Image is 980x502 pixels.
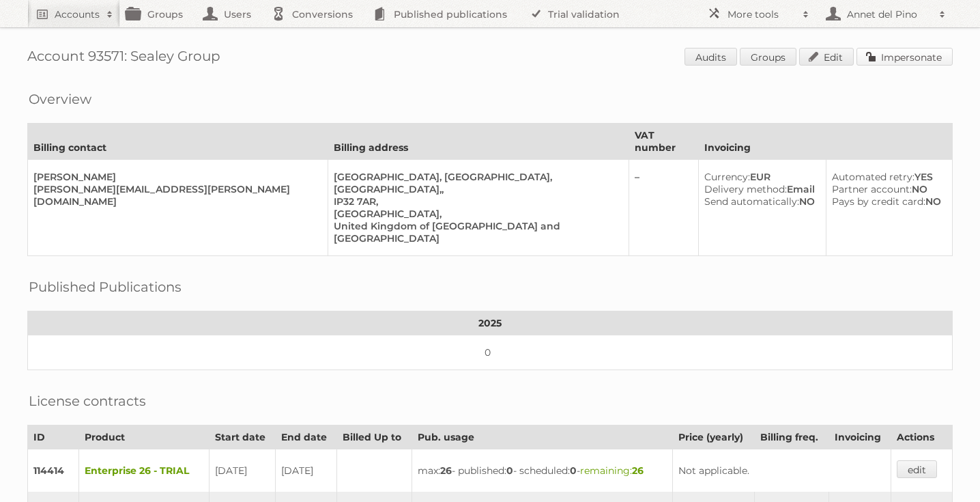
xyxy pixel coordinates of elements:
[29,89,91,109] h2: Overview
[506,464,513,477] strong: 0
[29,391,146,411] h2: License contracts
[33,183,317,208] div: [PERSON_NAME][EMAIL_ADDRESS][PERSON_NAME][DOMAIN_NAME]
[754,426,828,449] th: Billing freq.
[704,183,787,195] span: Delivery method:
[844,8,932,21] h2: Annet del Pino
[78,449,209,492] td: Enterprise 26 - TRIAL
[704,171,815,183] div: EUR
[33,171,317,183] div: [PERSON_NAME]
[632,464,644,477] strong: 26
[28,124,328,160] th: Billing contact
[334,171,618,195] div: [GEOGRAPHIC_DATA], [GEOGRAPHIC_DATA], [GEOGRAPHIC_DATA],,
[698,124,952,160] th: Invoicing
[334,195,618,208] div: IP32 7AR,
[799,48,854,66] a: Edit
[28,426,79,449] th: ID
[209,449,275,492] td: [DATE]
[412,426,672,449] th: Pub. usage
[832,171,941,183] div: YES
[337,426,412,449] th: Billed Up to
[672,426,754,449] th: Price (yearly)
[78,426,209,449] th: Product
[828,426,891,449] th: Invoicing
[276,426,337,449] th: End date
[704,171,750,183] span: Currency:
[832,183,912,195] span: Partner account:
[27,48,953,68] h1: Account 93571: Sealey Group
[704,195,799,208] span: Send automatically:
[629,124,698,160] th: VAT number
[334,220,618,245] div: United Kingdom of [GEOGRAPHIC_DATA] and [GEOGRAPHIC_DATA]
[28,311,953,335] th: 2025
[897,460,937,478] a: edit
[629,160,698,256] td: –
[580,464,644,477] span: remaining:
[28,335,953,370] td: 0
[832,195,941,208] div: NO
[440,464,452,477] strong: 26
[704,195,815,208] div: NO
[891,426,952,449] th: Actions
[832,195,925,208] span: Pays by credit card:
[209,426,275,449] th: Start date
[727,8,796,21] h2: More tools
[570,464,577,477] strong: 0
[740,48,796,66] a: Groups
[832,183,941,195] div: NO
[328,124,629,160] th: Billing address
[276,449,337,492] td: [DATE]
[28,449,79,492] td: 114414
[684,48,737,66] a: Audits
[55,8,100,21] h2: Accounts
[672,449,891,492] td: Not applicable.
[334,208,618,220] div: [GEOGRAPHIC_DATA],
[412,449,672,492] td: max: - published: - scheduled: -
[856,48,953,66] a: Impersonate
[29,277,182,297] h2: Published Publications
[704,183,815,195] div: Email
[832,171,914,183] span: Automated retry:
